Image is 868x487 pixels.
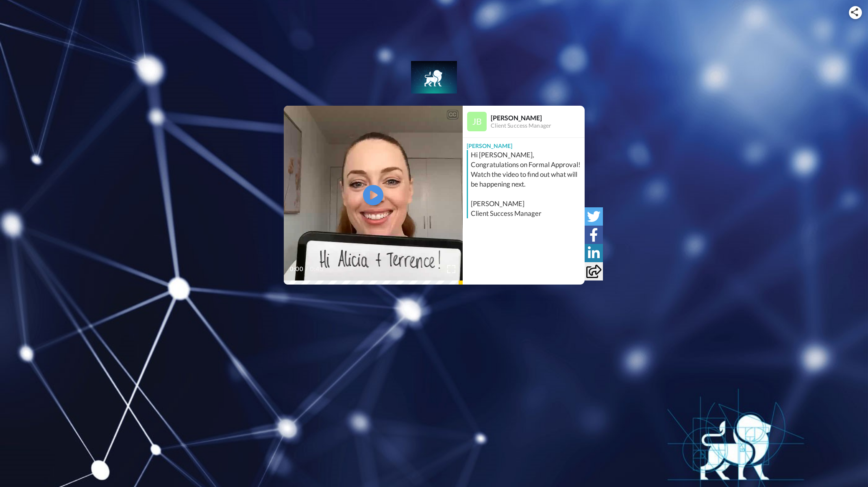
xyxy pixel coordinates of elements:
span: 0:00 [289,264,304,274]
div: Client Success Manager [491,122,584,129]
div: Hi [PERSON_NAME], Congratulations on Formal Approval! Watch the video to find out what will be ha... [471,150,583,218]
span: 0:45 [310,264,324,274]
img: Full screen [447,265,455,273]
img: Lydian Financial Services logo [411,61,457,93]
span: / [305,264,308,274]
img: Profile Image [467,112,487,131]
div: CC [448,111,458,119]
img: ic_share.svg [851,8,858,16]
div: [PERSON_NAME] [463,138,585,150]
div: [PERSON_NAME] [491,114,584,122]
